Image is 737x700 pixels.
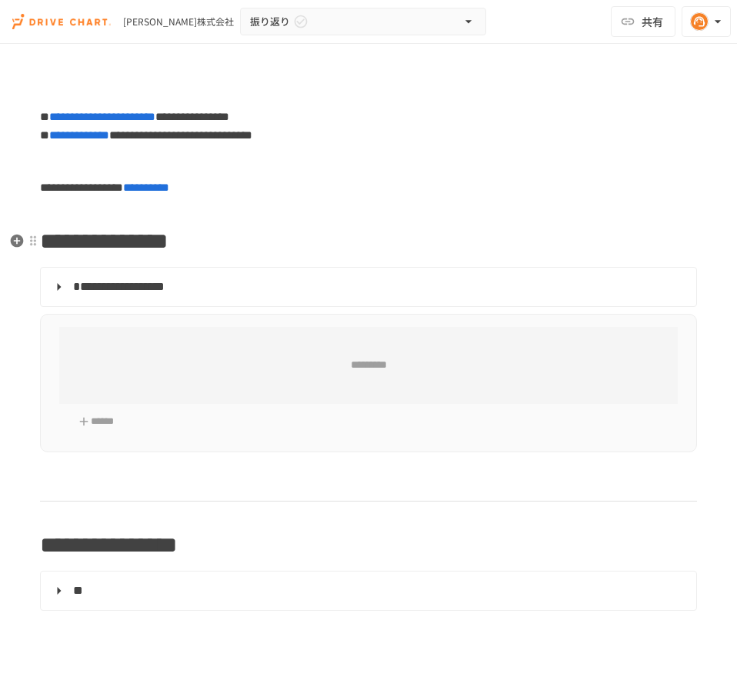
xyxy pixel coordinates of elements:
[250,13,290,30] span: 振り返り
[123,15,234,28] div: [PERSON_NAME]株式会社
[12,9,111,34] img: i9VDDS9JuLRLX3JIUyK59LcYp6Y9cayLPHs4hOxMB9W
[611,6,675,37] button: 共有
[240,8,486,35] button: 振り返り
[642,13,663,30] span: 共有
